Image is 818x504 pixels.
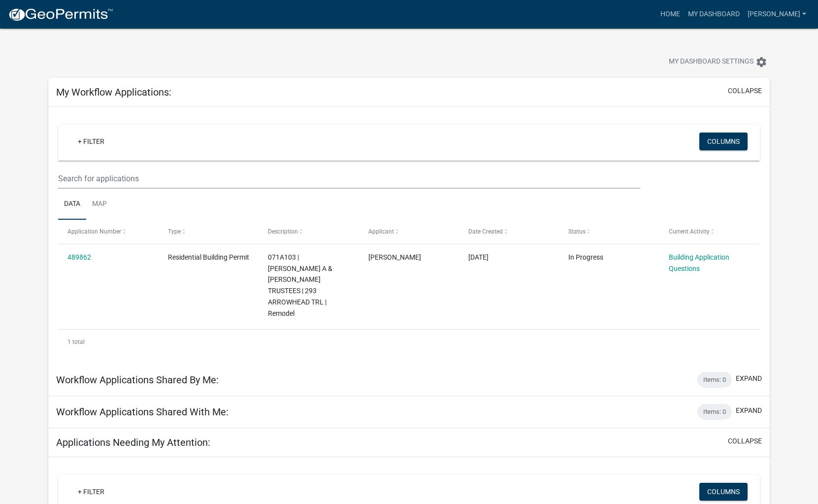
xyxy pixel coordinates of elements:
[67,228,121,235] span: Application Number
[268,228,298,235] span: Description
[259,220,359,243] datatable-header-cell: Description
[359,220,458,243] datatable-header-cell: Applicant
[268,253,332,317] span: 071A103 | PAPENHAGEN BRETT A & DEBORAH B TRUSTEES | 293 ARROWHEAD TRL | Remodel
[56,86,171,98] h5: My Workflow Applications:
[656,5,684,24] a: Home
[736,373,762,384] button: expand
[728,436,762,446] button: collapse
[468,228,503,235] span: Date Created
[699,483,748,501] button: Columns
[368,228,394,235] span: Applicant
[58,168,640,189] input: Search for applications
[459,220,559,243] datatable-header-cell: Date Created
[568,228,586,235] span: Status
[728,86,762,96] button: collapse
[661,52,775,71] button: My Dashboard Settingssettings
[699,133,748,150] button: Columns
[86,189,113,220] a: Map
[58,189,86,220] a: Data
[736,405,762,416] button: expand
[744,5,810,24] a: [PERSON_NAME]
[56,374,219,386] h5: Workflow Applications Shared By Me:
[697,372,732,388] div: Items: 0
[755,56,767,68] i: settings
[58,330,760,354] div: 1 total
[67,253,91,261] a: 489862
[56,437,210,448] h5: Applications Needing My Attention:
[70,483,112,501] a: + Filter
[468,253,489,261] span: 10/08/2025
[669,56,753,68] span: My Dashboard Settings
[669,228,710,235] span: Current Activity
[669,253,729,272] a: Building Application Questions
[168,228,181,235] span: Type
[659,220,759,243] datatable-header-cell: Current Activity
[168,253,249,261] span: Residential Building Permit
[56,406,229,418] h5: Workflow Applications Shared With Me:
[559,220,659,243] datatable-header-cell: Status
[684,5,744,24] a: My Dashboard
[58,220,158,243] datatable-header-cell: Application Number
[568,253,603,261] span: In Progress
[70,133,112,150] a: + Filter
[368,253,421,261] span: Jim
[697,404,732,420] div: Items: 0
[48,107,770,364] div: collapse
[158,220,258,243] datatable-header-cell: Type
